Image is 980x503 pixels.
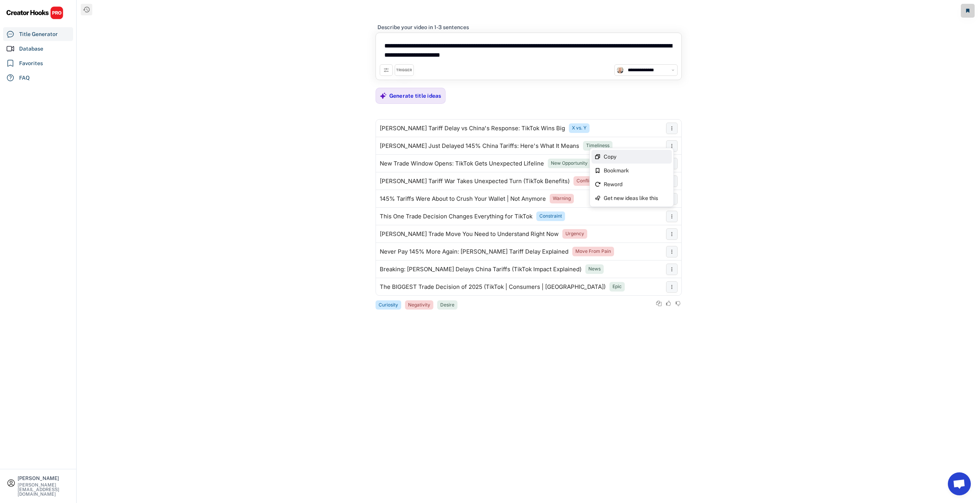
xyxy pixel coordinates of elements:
[617,67,624,74] img: channels4_profile.jpg
[604,168,669,173] div: Bookmark
[377,24,469,31] div: Describe your video in 1-3 sentences
[389,92,441,99] div: Generate title ideas
[577,178,593,184] div: Conflict
[19,59,43,67] div: Favorites
[379,302,398,308] div: Curiosity
[539,213,562,220] div: Constraint
[380,196,546,202] div: 145% Tariffs Were About to Crush Your Wallet | Not Anymore
[440,302,454,308] div: Desire
[575,248,611,255] div: Move From Pain
[19,74,30,82] div: FAQ
[408,302,430,308] div: Negativity
[380,231,559,237] div: [PERSON_NAME] Trade Move You Need to Understand Right Now
[572,125,586,131] div: X vs. Y
[586,143,609,149] div: Timeliness
[19,30,58,38] div: Title Generator
[612,283,622,290] div: Epic
[18,476,70,481] div: [PERSON_NAME]
[948,472,971,495] a: Open chat
[19,45,43,53] div: Database
[604,154,669,159] div: Copy
[380,125,565,131] div: [PERSON_NAME] Tariff Delay vs China's Response: TikTok Wins Big
[565,231,584,237] div: Urgency
[380,249,568,255] div: Never Pay 145% More Again: [PERSON_NAME] Tariff Delay Explained
[18,483,70,496] div: [PERSON_NAME][EMAIL_ADDRESS][DOMAIN_NAME]
[380,143,579,149] div: [PERSON_NAME] Just Delayed 145% China Tariffs: Here's What It Means
[588,266,601,272] div: News
[380,161,544,167] div: New Trade Window Opens: TikTok Gets Unexpected Lifeline
[551,160,588,167] div: New Opportunity
[380,266,581,272] div: Breaking: [PERSON_NAME] Delays China Tariffs (TikTok Impact Explained)
[380,178,570,184] div: [PERSON_NAME] Tariff War Takes Unexpected Turn (TikTok Benefits)
[396,68,412,73] div: TRIGGER
[6,6,64,20] img: CHPRO%20Logo.svg
[380,284,606,290] div: The BIGGEST Trade Decision of 2025 (TikTok | Consumers | [GEOGRAPHIC_DATA])
[380,213,532,220] div: This One Trade Decision Changes Everything for TikTok
[604,182,669,187] div: Reword
[604,195,669,201] div: Get new ideas like this
[553,195,571,202] div: Warning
